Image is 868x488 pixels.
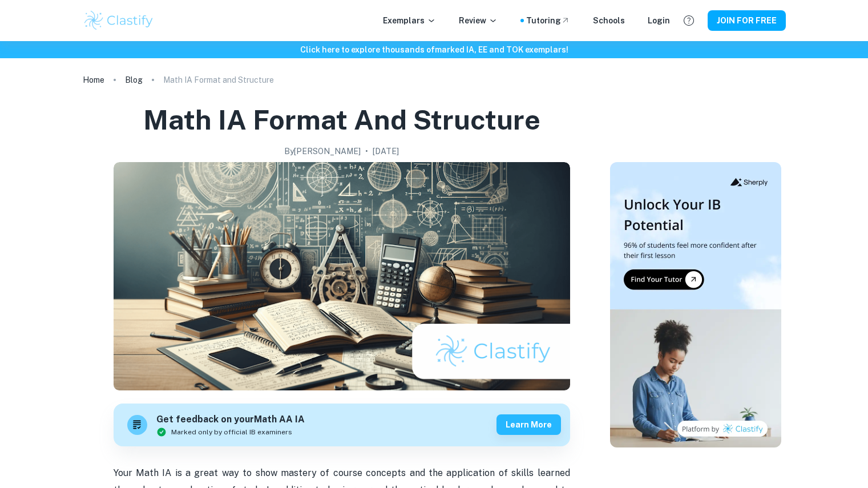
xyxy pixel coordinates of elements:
a: Schools [593,14,625,27]
h1: Math IA Format and Structure [143,102,540,138]
a: Home [83,72,104,88]
p: • [365,145,368,158]
button: JOIN FOR FREE [708,10,786,31]
a: Get feedback on yourMath AA IAMarked only by official IB examinersLearn more [114,404,570,446]
h6: Get feedback on your Math AA IA [156,413,305,427]
a: Tutoring [526,14,570,27]
p: Exemplars [383,14,436,27]
p: Math IA Format and Structure [163,74,274,86]
h2: By [PERSON_NAME] [284,145,361,158]
a: Login [648,14,670,27]
button: Help and Feedback [679,11,699,30]
h2: [DATE] [373,145,399,158]
span: Marked only by official IB examiners [171,427,292,437]
button: Learn more [496,414,561,435]
img: Math IA Format and Structure cover image [114,162,570,390]
h6: Click here to explore thousands of marked IA, EE and TOK exemplars ! [2,43,866,56]
img: Clastify logo [83,9,155,32]
p: Review [459,14,498,27]
img: Thumbnail [610,162,781,447]
a: Blog [125,72,143,88]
